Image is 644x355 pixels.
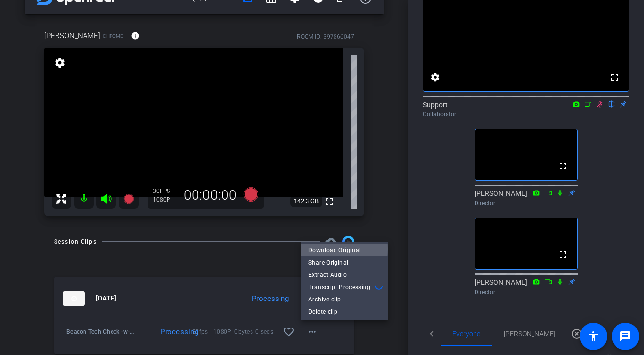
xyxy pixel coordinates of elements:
[308,294,380,305] span: Archive clip
[308,269,380,281] span: Extract Audio
[308,306,380,318] span: Delete clip
[308,281,372,293] span: Transcript Processing
[308,245,380,256] span: Download Original
[308,257,380,269] span: Share Original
